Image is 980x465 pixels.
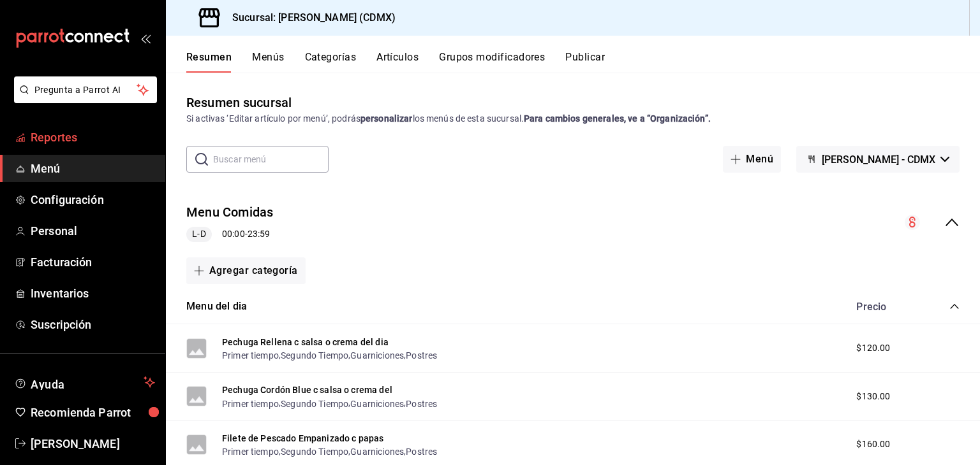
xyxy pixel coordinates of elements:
[406,397,437,410] button: Postres
[31,316,155,333] span: Suscripción
[186,51,232,73] button: Resumen
[213,147,329,172] input: Buscar menú
[305,51,357,73] button: Categorías
[222,383,392,396] button: Pechuga Cordón Blue c salsa o crema del
[186,112,960,125] div: Si activas ‘Editar artículo por menú’, podrás los menús de esta sucursal.
[222,349,279,362] button: Primer tiempo
[34,83,137,97] span: Pregunta a Parrot AI
[186,203,274,222] button: Menu Comidas
[350,445,404,458] button: Guarniciones
[281,445,348,458] button: Segundo Tiempo
[281,397,348,410] button: Segundo Tiempo
[439,51,545,73] button: Grupos modificadores
[14,76,157,103] button: Pregunta a Parrot AI
[856,341,890,355] span: $120.00
[350,349,404,362] button: Guarniciones
[31,375,138,390] span: Ayuda
[281,349,348,362] button: Segundo Tiempo
[31,222,155,240] span: Personal
[31,285,155,302] span: Inventarios
[222,10,396,25] h3: Sucursal: [PERSON_NAME] (CDMX)
[31,191,155,208] span: Configuración
[187,227,211,241] span: L-D
[186,299,247,314] button: Menu del dia
[31,404,155,421] span: Recomienda Parrot
[222,432,383,445] button: Filete de Pescado Empanizado c papas
[31,160,155,177] span: Menú
[723,146,781,173] button: Menú
[9,92,157,106] a: Pregunta a Parrot AI
[31,254,155,271] span: Facturación
[166,193,980,252] div: collapse-menu-row
[186,51,980,73] div: navigation tabs
[856,438,890,451] span: $160.00
[252,51,284,73] button: Menús
[186,257,306,284] button: Agregar categoría
[376,51,419,73] button: Artículos
[222,336,389,348] button: Pechuga Rellena c salsa o crema del dia
[796,146,960,173] button: [PERSON_NAME] - CDMX
[222,445,279,458] button: Primer tiempo
[222,445,437,458] div: , , ,
[222,397,279,410] button: Primer tiempo
[856,390,890,403] span: $130.00
[822,154,935,166] span: [PERSON_NAME] - CDMX
[949,301,960,311] button: collapse-category-row
[222,396,437,410] div: , , ,
[406,349,437,362] button: Postres
[222,348,437,362] div: , , ,
[31,129,155,146] span: Reportes
[140,33,151,43] button: open_drawer_menu
[406,445,437,458] button: Postres
[565,51,605,73] button: Publicar
[186,93,292,112] div: Resumen sucursal
[360,113,413,124] strong: personalizar
[524,113,711,124] strong: Para cambios generales, ve a “Organización”.
[350,397,404,410] button: Guarniciones
[31,435,155,452] span: [PERSON_NAME]
[186,227,274,242] div: 00:00 - 23:59
[843,301,925,313] div: Precio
